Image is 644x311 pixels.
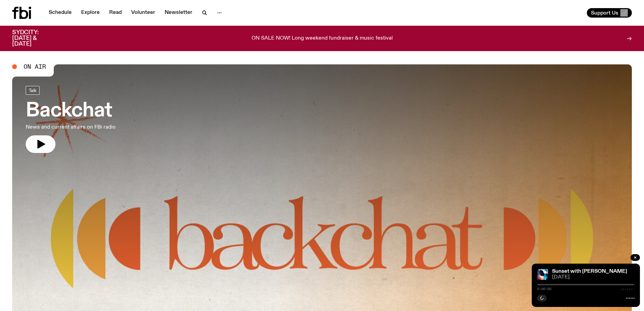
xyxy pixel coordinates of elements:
span: On Air [24,64,46,70]
p: News and current affairs on FBi radio [26,123,116,131]
a: Newsletter [161,8,196,18]
span: [DATE] [552,275,635,280]
span: Support Us [591,10,618,16]
a: BackchatNews and current affairs on FBi radio [26,86,116,153]
span: 0:00:00 [537,287,551,291]
h3: Backchat [26,102,116,120]
a: Sunset with [PERSON_NAME] [552,269,627,274]
a: Explore [77,8,104,18]
span: -:--:-- [620,287,635,291]
p: ON SALE NOW! Long weekend fundraiser & music festival [252,36,393,42]
span: Talk [29,88,37,93]
a: Schedule [45,8,76,18]
button: Support Us [587,8,632,18]
a: Volunteer [127,8,159,18]
h3: SYDCITY: [DATE] & [DATE] [12,30,55,47]
img: Simon Caldwell stands side on, looking downwards. He has headphones on. Behind him is a brightly ... [537,269,548,280]
a: Read [105,8,126,18]
a: Talk [26,86,40,95]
